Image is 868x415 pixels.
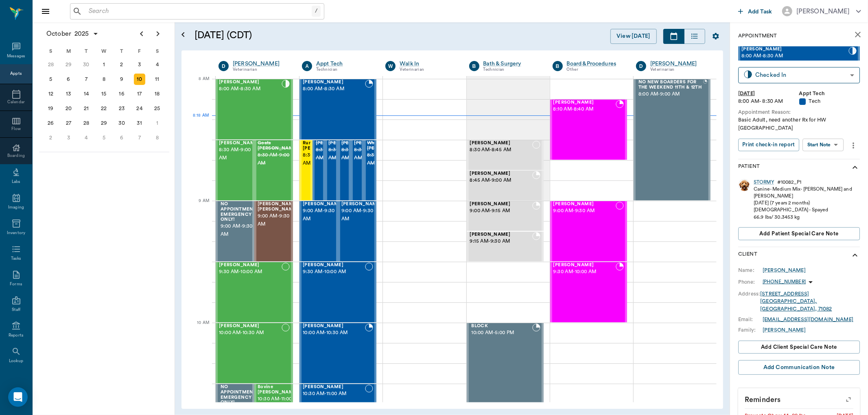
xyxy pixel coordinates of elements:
svg: show more [850,163,860,172]
div: Veterinarian [650,66,707,73]
div: BOOKED, 9:30 AM - 10:00 AM [550,262,627,323]
div: T [113,45,131,57]
span: 9:00 AM - 9:30 AM [341,207,382,223]
span: 8:00 AM - 8:30 AM [219,85,282,93]
p: [PHONE_NUMBER] [763,278,806,285]
h5: [DATE] (CDT) [195,29,408,42]
div: B [469,61,479,71]
div: D [636,61,646,71]
div: Friday, October 3, 2025 [134,59,145,70]
a: STORMY [754,179,774,186]
span: Bovine [PERSON_NAME] [258,385,298,395]
div: BOOKED, 8:00 AM - 8:30 AM [300,79,376,140]
div: [PERSON_NAME] [796,7,850,16]
div: [DEMOGRAPHIC_DATA] - Spayed [754,206,860,213]
div: Basic Adult, need another Rx for HW [GEOGRAPHIC_DATA] [738,116,860,132]
span: [PERSON_NAME] [553,202,616,207]
div: Imaging [8,204,24,211]
div: Thursday, October 23, 2025 [116,103,127,114]
div: BOOKED, 9:15 AM - 9:30 AM [467,231,544,262]
p: Patient [738,163,760,172]
div: Labs [12,179,20,185]
div: 66.9 lbs / 30.3453 kg [754,214,860,221]
span: 8:00 AM - 8:30 AM [303,85,365,93]
svg: show more [850,250,860,260]
span: Runt [PERSON_NAME] [303,141,343,151]
div: BOOKED, 9:00 AM - 9:30 AM [216,201,254,262]
div: BOOKED, 8:30 AM - 9:00 AM [216,140,254,201]
span: 8:30 AM - 9:00 AM [354,146,395,162]
a: [PERSON_NAME] [650,60,707,68]
div: Inventory [7,230,25,236]
button: more [847,139,860,152]
span: 9:15 AM - 9:30 AM [470,237,532,246]
div: Tasks [11,256,21,262]
a: Appt Tech [316,60,373,68]
span: 10:00 AM - 10:30 AM [219,329,282,337]
span: [PERSON_NAME] [470,232,532,237]
div: D [219,61,229,71]
button: Open calendar [178,19,188,50]
div: Today, Friday, October 10, 2025 [134,74,145,85]
span: [PERSON_NAME] [470,202,532,207]
a: Bath & Surgery [483,60,540,68]
button: Close drawer [37,3,54,20]
div: 9 AM [188,197,209,217]
div: CANCELED, 8:30 AM - 9:00 AM [313,140,326,201]
span: [PERSON_NAME] [328,141,369,146]
span: 10:00 AM - 5:00 PM [472,329,532,337]
div: Thursday, October 9, 2025 [116,74,127,85]
div: Friday, October 24, 2025 [134,103,145,114]
div: Thursday, October 2, 2025 [116,59,127,70]
p: Reminders [738,388,860,408]
a: Walk In [400,60,457,68]
div: CANCELED, 8:30 AM - 9:00 AM [325,140,338,201]
div: NOT_CONFIRMED, 9:30 AM - 10:00 AM [300,262,376,323]
div: W [385,61,396,71]
span: 9:00 AM - 9:30 AM [221,222,258,239]
div: Start Note [807,140,831,150]
button: Next page [150,26,166,42]
div: 10 AM [188,319,209,339]
div: Tuesday, November 4, 2025 [81,132,92,143]
div: Wednesday, October 8, 2025 [98,74,110,85]
div: Friday, November 7, 2025 [134,132,145,143]
a: [PERSON_NAME] [233,60,290,68]
span: 8:30 AM - 9:00 AM [341,146,382,162]
button: Add Communication Note [738,360,860,375]
span: 8:30 AM - 9:00 AM [316,146,356,162]
div: CANCELED, 8:30 AM - 9:00 AM [351,140,364,201]
div: Lookup [9,358,23,364]
span: 10:30 AM - 11:00 AM [258,395,298,411]
div: Veterinarian [233,66,290,73]
span: [PERSON_NAME] [470,171,532,176]
span: [PERSON_NAME] [303,324,365,329]
div: Name: [738,267,763,274]
div: Monday, October 20, 2025 [63,103,74,114]
span: [PERSON_NAME] [PERSON_NAME] [258,202,298,212]
div: Technician [483,66,540,73]
span: [PERSON_NAME] [316,141,356,146]
span: [PERSON_NAME] [470,141,532,146]
span: Add patient Special Care Note [759,229,838,238]
div: F [131,45,149,57]
div: NOT_CONFIRMED, 10:00 AM - 10:30 AM [216,323,293,384]
span: [PERSON_NAME] [219,324,282,329]
a: [PERSON_NAME] [763,267,806,274]
span: NO APPOINTMENT! EMERGENCY ONLY! [221,385,258,405]
div: Saturday, October 25, 2025 [151,103,163,114]
div: Wednesday, October 29, 2025 [98,117,110,129]
div: Monday, October 27, 2025 [63,117,74,129]
div: BOOKED, 8:30 AM - 9:00 AM [300,140,313,201]
span: 8:00 AM - 9:00 AM [638,90,703,98]
button: Previous page [133,26,150,42]
div: B [553,61,563,71]
div: Saturday, October 11, 2025 [151,74,163,85]
div: Forms [10,281,22,287]
div: Thursday, October 16, 2025 [116,88,127,100]
div: Monday, October 13, 2025 [63,88,74,100]
span: 8:30 AM - 9:00 AM [258,151,298,167]
span: [PERSON_NAME] [303,202,343,207]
